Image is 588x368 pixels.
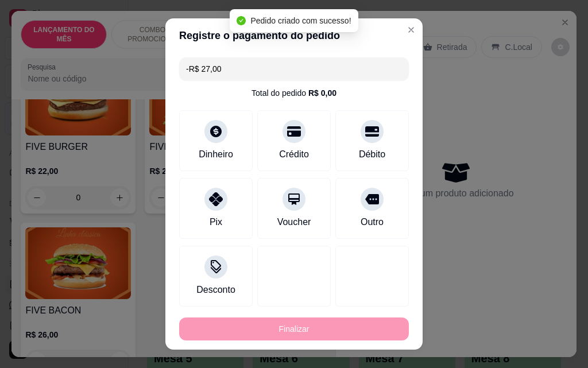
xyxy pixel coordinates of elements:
[186,57,402,80] input: Ex.: hambúrguer de cordeiro
[237,16,246,25] span: check-circle
[361,215,384,229] div: Outro
[277,215,311,229] div: Voucher
[308,87,336,99] div: R$ 0,00
[196,283,235,297] div: Desconto
[402,21,420,39] button: Close
[252,87,336,99] div: Total do pedido
[199,148,233,161] div: Dinheiro
[279,148,309,161] div: Crédito
[210,215,222,229] div: Pix
[250,16,351,25] span: Pedido criado com sucesso!
[359,148,385,161] div: Débito
[165,18,423,53] header: Registre o pagamento do pedido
